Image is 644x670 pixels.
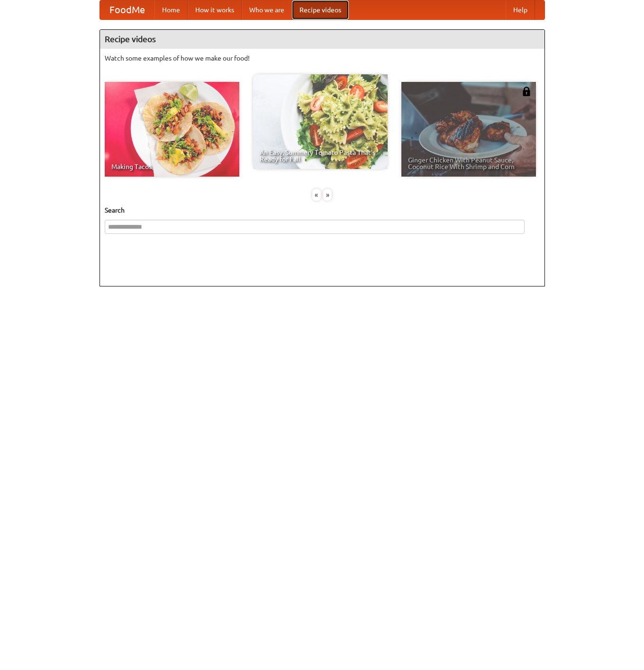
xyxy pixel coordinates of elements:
a: Making Tacos [105,82,239,177]
a: Home [154,0,188,19]
a: Help [506,0,535,19]
a: Recipe videos [292,0,349,19]
a: Who we are [242,0,292,19]
h5: Search [105,205,540,215]
a: How it works [188,0,242,19]
a: FoodMe [100,0,154,19]
div: » [323,189,332,201]
h4: Recipe videos [100,30,544,49]
p: Watch some examples of how we make our food! [105,54,540,63]
span: Making Tacos [111,163,233,170]
img: 483408.png [522,87,531,96]
a: An Easy, Summery Tomato Pasta That's Ready for Fall [253,74,388,169]
span: An Easy, Summery Tomato Pasta That's Ready for Fall [260,149,381,162]
div: « [312,189,321,201]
